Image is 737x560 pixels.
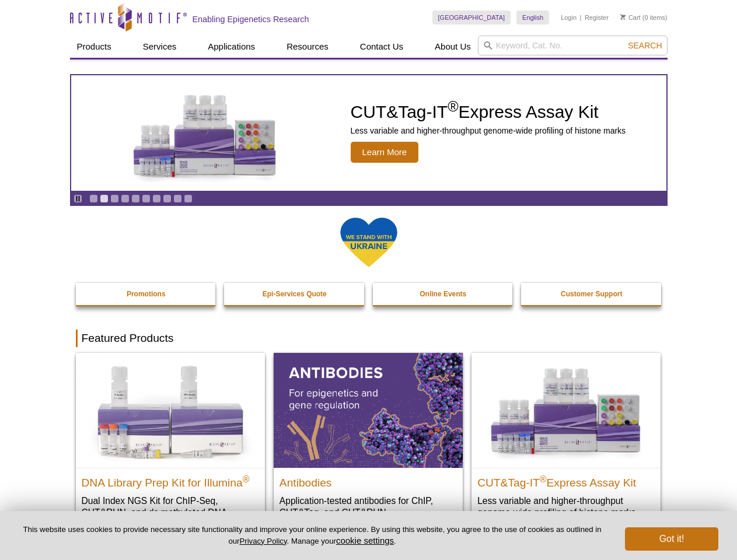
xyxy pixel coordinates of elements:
[239,537,287,545] a: Privacy Policy
[19,524,606,547] p: This website uses cookies to provide necessary site functionality and improve your online experie...
[351,125,626,136] p: Less variable and higher-throughput genome-wide profiling of histone marks
[76,283,217,305] a: Promotions
[224,283,365,305] a: Epi-Services Quote
[163,194,172,203] a: Go to slide 8
[625,527,718,551] button: Got it!
[353,36,410,58] a: Contact Us
[173,194,182,203] a: Go to slide 9
[121,194,130,203] a: Go to slide 4
[109,69,301,197] img: CUT&Tag-IT Express Assay Kit
[516,10,549,24] a: English
[110,194,119,203] a: Go to slide 3
[193,14,309,24] h2: Enabling Epigenetics Research
[620,10,668,24] li: (0 items)
[71,75,666,191] a: CUT&Tag-IT Express Assay Kit CUT&Tag-IT®Express Assay Kit Less variable and higher-throughput gen...
[351,103,626,121] h2: CUT&Tag-IT Express Assay Kit
[340,216,398,268] img: We Stand With Ukraine
[585,13,609,22] a: Register
[76,353,265,541] a: DNA Library Prep Kit for Illumina DNA Library Prep Kit for Illumina® Dual Index NGS Kit for ChIP-...
[561,290,622,298] strong: Customer Support
[628,41,662,50] span: Search
[70,36,118,58] a: Products
[142,194,151,203] a: Go to slide 6
[477,471,655,489] h2: CUT&Tag-IT Express Assay Kit
[274,353,463,530] a: All Antibodies Antibodies Application-tested antibodies for ChIP, CUT&Tag, and CUT&RUN.
[201,36,262,58] a: Applications
[82,495,259,530] p: Dual Index NGS Kit for ChIP-Seq, CUT&RUN, and ds methylated DNA assays.
[420,290,466,298] strong: Online Events
[373,283,514,305] a: Online Events
[280,471,457,489] h2: Antibodies
[580,10,582,24] li: |
[100,194,109,203] a: Go to slide 2
[131,194,140,203] a: Go to slide 5
[152,194,161,203] a: Go to slide 7
[243,474,250,484] sup: ®
[184,194,193,203] a: Go to slide 10
[620,14,626,20] img: Your Cart
[274,353,463,467] img: All Antibodies
[540,474,547,484] sup: ®
[280,36,336,58] a: Resources
[477,495,655,519] p: Less variable and higher-throughput genome-wide profiling of histone marks​.
[471,353,661,530] a: CUT&Tag-IT® Express Assay Kit CUT&Tag-IT®Express Assay Kit Less variable and higher-throughput ge...
[280,495,457,519] p: Application-tested antibodies for ChIP, CUT&Tag, and CUT&RUN.
[624,40,665,51] button: Search
[76,330,662,347] h2: Featured Products
[428,36,478,58] a: About Us
[620,13,641,22] a: Cart
[89,194,98,203] a: Go to slide 1
[448,98,458,114] sup: ®
[336,535,394,545] button: cookie settings
[561,13,577,22] a: Login
[478,36,668,55] input: Keyword, Cat. No.
[71,75,666,191] article: CUT&Tag-IT Express Assay Kit
[74,194,82,203] a: Toggle autoplay
[432,10,511,24] a: [GEOGRAPHIC_DATA]
[351,142,419,163] span: Learn More
[136,36,184,58] a: Services
[76,353,265,467] img: DNA Library Prep Kit for Illumina
[127,290,166,298] strong: Promotions
[521,283,662,305] a: Customer Support
[82,471,259,489] h2: DNA Library Prep Kit for Illumina
[471,353,661,467] img: CUT&Tag-IT® Express Assay Kit
[263,290,327,298] strong: Epi-Services Quote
